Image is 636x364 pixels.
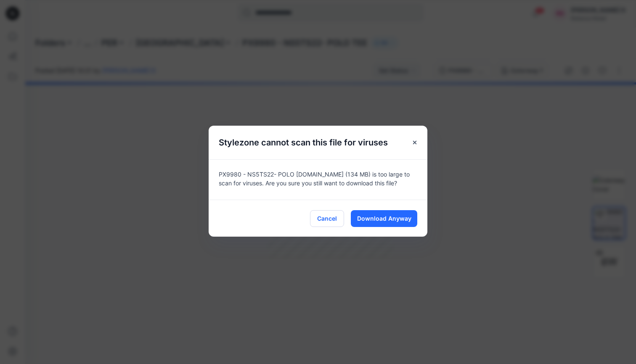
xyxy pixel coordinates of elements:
[310,210,344,227] button: Cancel
[209,159,427,200] div: PX9980 - NS5TS22- POLO [DOMAIN_NAME] (134 MB) is too large to scan for viruses. Are you sure you ...
[317,214,337,223] span: Cancel
[357,214,411,223] span: Download Anyway
[209,126,398,159] h5: Stylezone cannot scan this file for viruses
[407,135,422,150] button: Close
[351,210,417,227] button: Download Anyway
